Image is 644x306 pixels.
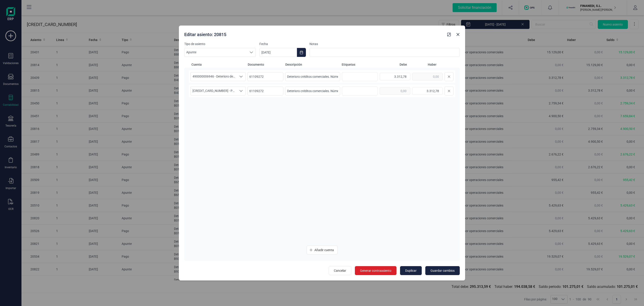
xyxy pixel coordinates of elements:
[400,266,422,275] button: Duplicar
[412,73,443,80] input: 0,00
[409,62,436,67] span: Haber
[237,72,245,81] div: Seleccione una cuenta
[425,266,460,275] button: Guardar cambios
[379,62,407,67] span: Debe
[412,87,443,95] input: 0,00
[191,87,237,95] span: [CREDIT_CARD_NUMBER] - Pérdidas por deterioro de créditos por operaciones comerciales
[184,42,256,46] label: Tipo de asiento
[430,268,455,273] span: Guardar cambios
[334,268,346,273] span: Cancelar
[297,48,306,57] button: Choose Date
[184,48,247,57] span: Apunte
[248,62,284,67] span: Documento
[355,266,396,275] button: Generar contraasiento
[309,42,460,46] label: Notas
[285,62,340,67] span: Descripción
[307,246,338,254] button: Añadir cuenta
[380,87,410,95] input: 0,00
[182,30,445,38] div: Editar asiento: 20815
[259,42,306,46] label: Fecha
[314,248,334,252] span: Añadir cuenta
[191,72,237,81] span: 490000006946 - Deterioro de valor de créditos por operaciones comerciales
[342,62,377,67] span: Etiquetas
[329,266,351,275] button: Cancelar
[360,268,391,273] span: Generar contraasiento
[237,87,245,95] div: Seleccione una cuenta
[191,62,246,67] span: Cuenta
[380,73,410,80] input: 0,00
[405,268,417,273] span: Duplicar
